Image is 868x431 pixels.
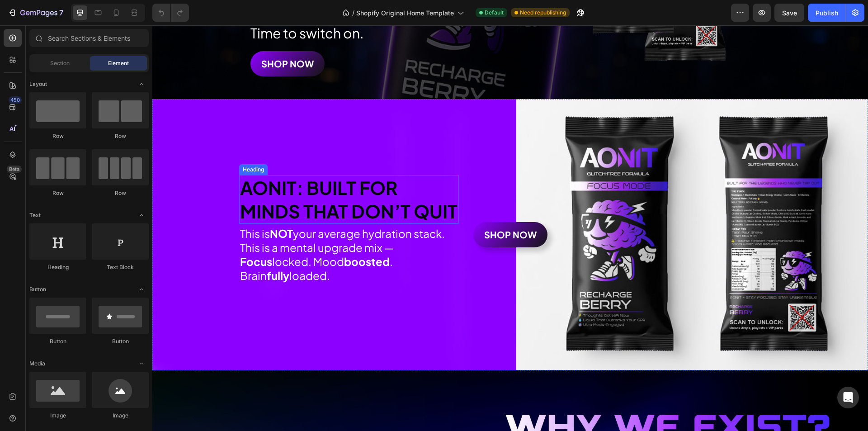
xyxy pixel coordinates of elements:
div: Text Block [92,263,149,271]
span: Layout [29,80,47,88]
strong: fully [114,243,137,257]
a: Shop Now [98,26,172,51]
div: Button [29,337,86,346]
div: Row [92,132,149,140]
span: Button [29,285,46,294]
button: Save [774,4,804,22]
span: Toggle open [134,282,149,297]
p: This is your average hydration stack. This is a mental upgrade mix — locked. Mood . Brain loaded. [88,201,306,258]
div: Undo/Redo [152,4,189,22]
h2: AONIT: Built for Minds That Don’t Quit [87,150,307,199]
span: Toggle open [134,208,149,223]
div: 450 [9,96,22,104]
div: Row [29,132,86,140]
p: Shop Now [109,31,161,46]
button: Publish [808,4,846,22]
div: Image [92,412,149,420]
div: Image [29,412,86,420]
div: Heading [29,263,86,271]
span: Media [29,360,45,368]
span: Need republishing [520,9,566,17]
span: Default [485,9,504,17]
span: / [352,8,354,18]
div: Row [29,189,86,197]
iframe: Design area [152,25,868,431]
strong: NOT [118,201,141,215]
div: Heading [89,140,113,148]
button: 7 [4,4,67,22]
strong: boosted [192,229,237,243]
span: Text [29,211,41,219]
input: Search Sections & Elements [29,29,149,47]
span: Toggle open [134,356,149,371]
div: Open Intercom Messenger [837,387,859,408]
strong: Focus [88,229,120,243]
span: Save [782,9,797,17]
p: 7 [59,7,63,18]
div: Row [92,189,149,197]
span: Section [50,59,70,67]
div: Publish [816,8,838,18]
span: Toggle open [134,77,149,91]
div: Button [92,337,149,346]
span: Shopify Original Home Template [356,8,454,18]
div: Shop Now [332,202,384,217]
a: Shop Now [321,197,395,222]
span: Element [108,59,129,67]
div: Beta [7,166,22,173]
